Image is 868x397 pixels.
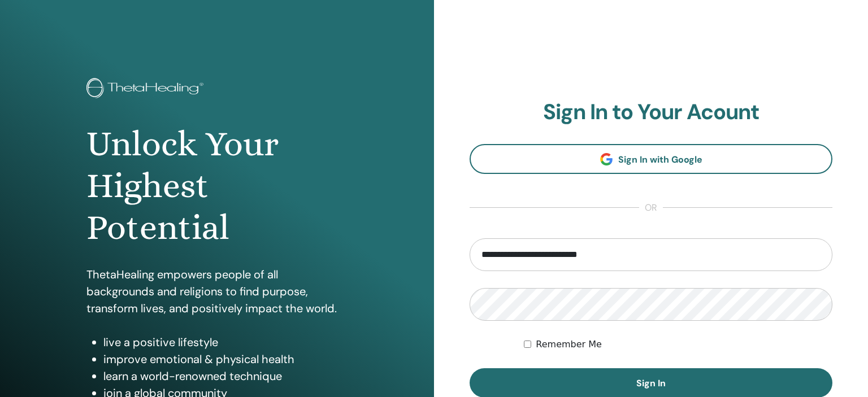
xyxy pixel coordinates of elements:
span: or [639,201,663,215]
span: Sign In with Google [618,154,702,165]
li: learn a world-renowned technique [103,368,348,385]
label: Remember Me [536,338,602,351]
div: Keep me authenticated indefinitely or until I manually logout [524,338,832,351]
span: Sign In [636,377,666,389]
li: improve emotional & physical health [103,351,348,368]
h2: Sign In to Your Acount [470,99,832,125]
h1: Unlock Your Highest Potential [86,123,348,249]
p: ThetaHealing empowers people of all backgrounds and religions to find purpose, transform lives, a... [86,266,348,317]
a: Sign In with Google [470,144,832,174]
li: live a positive lifestyle [103,334,348,351]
